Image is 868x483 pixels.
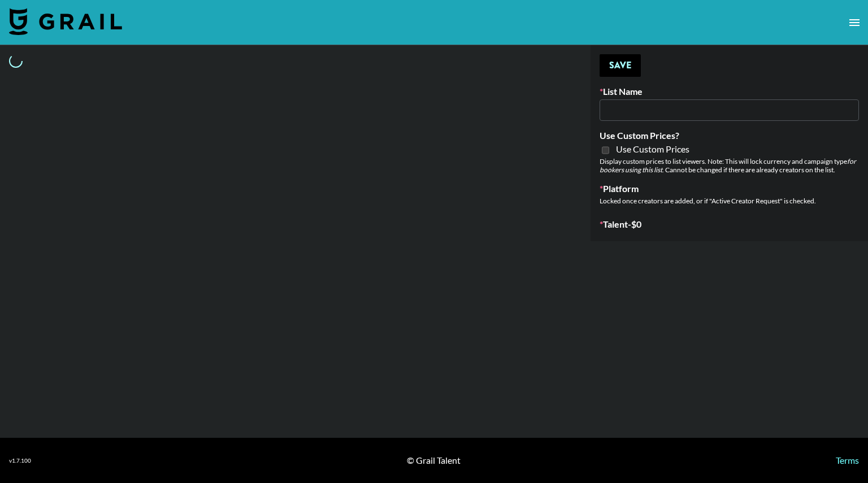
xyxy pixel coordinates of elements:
[836,455,859,465] a: Terms
[616,143,689,155] span: Use Custom Prices
[9,457,31,464] div: v 1.7.100
[600,86,859,97] label: List Name
[600,183,859,194] label: Platform
[600,219,859,230] label: Talent - $ 0
[600,130,859,141] label: Use Custom Prices?
[407,455,461,466] div: © Grail Talent
[9,8,122,35] img: Grail Talent
[600,157,859,174] div: Display custom prices to list viewers. Note: This will lock currency and campaign type . Cannot b...
[600,54,641,77] button: Save
[600,157,856,174] em: for bookers using this list
[600,197,859,205] div: Locked once creators are added, or if "Active Creator Request" is checked.
[843,11,866,34] button: open drawer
